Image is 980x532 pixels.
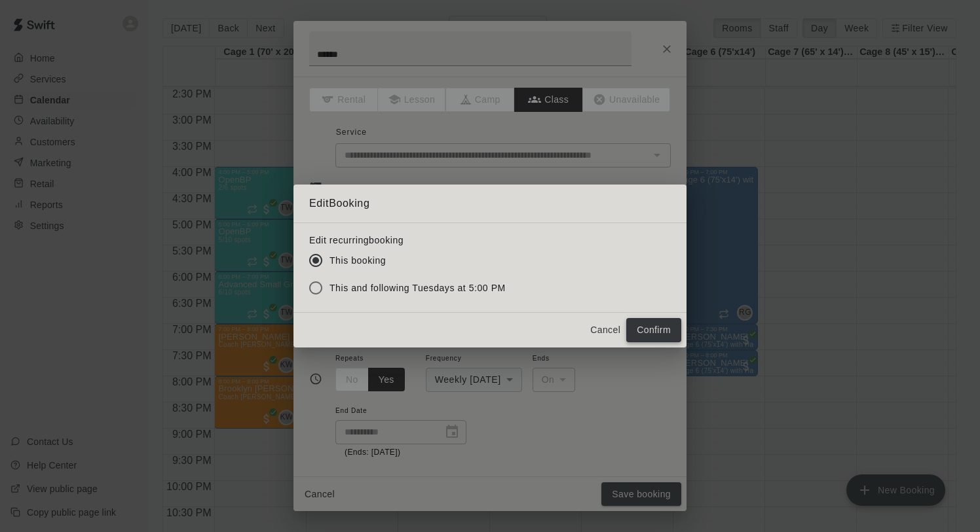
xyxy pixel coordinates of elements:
span: This booking [330,254,386,268]
button: Cancel [584,318,626,342]
span: This and following Tuesdays at 5:00 PM [330,281,506,295]
h2: Edit Booking [293,185,687,222]
button: Confirm [626,318,681,342]
label: Edit recurring booking [309,234,516,247]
